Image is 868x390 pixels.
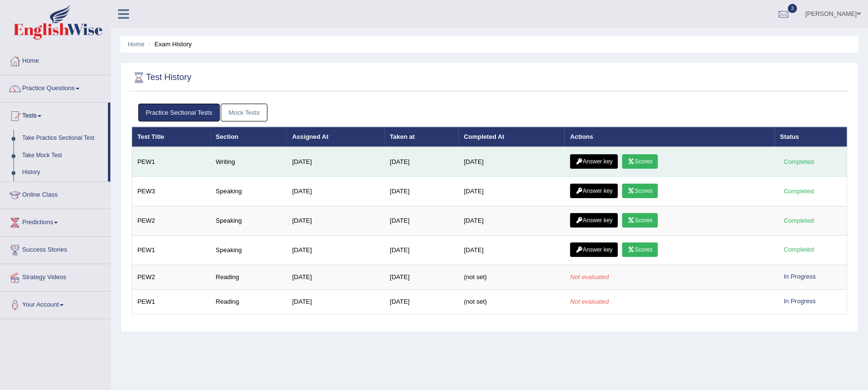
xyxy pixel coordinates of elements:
td: [DATE] [385,147,459,177]
span: 3 [788,4,798,13]
td: Speaking [211,177,287,206]
td: PEW1 [132,290,211,314]
a: Tests [0,103,108,127]
div: Completed [780,157,818,167]
a: Take Mock Test [18,147,108,164]
th: Assigned At [287,127,385,147]
a: History [18,164,108,181]
td: [DATE] [385,290,459,314]
em: Not evaluated [570,273,609,281]
a: Answer key [570,213,618,228]
td: Writing [211,147,287,177]
td: Speaking [211,206,287,236]
td: PEW2 [132,265,211,290]
a: Home [0,48,110,72]
span: (not set) [464,298,487,305]
td: [DATE] [459,206,565,236]
th: Completed At [459,127,565,147]
td: Reading [211,290,287,314]
td: PEW1 [132,147,211,177]
a: Answer key [570,184,618,198]
a: Answer key [570,154,618,169]
td: PEW2 [132,206,211,236]
td: [DATE] [287,147,385,177]
a: Take Practice Sectional Test [18,130,108,147]
a: Scores [622,213,658,228]
a: Online Class [0,182,110,206]
em: Not evaluated [570,298,609,305]
td: [DATE] [459,177,565,206]
td: [DATE] [385,265,459,290]
a: Practice Questions [0,75,110,99]
th: Actions [565,127,775,147]
li: Exam History [146,40,192,49]
td: Reading [211,265,287,290]
td: [DATE] [287,290,385,314]
a: Answer key [570,242,618,257]
span: (not set) [464,273,487,281]
td: [DATE] [287,265,385,290]
div: Completed [780,245,818,255]
td: [DATE] [287,236,385,265]
a: Strategy Videos [0,264,110,288]
th: Taken at [385,127,459,147]
a: Success Stories [0,237,110,261]
td: [DATE] [287,206,385,236]
td: [DATE] [385,177,459,206]
td: Speaking [211,236,287,265]
a: Home [128,40,145,48]
h2: Test History [132,70,191,85]
th: Section [211,127,287,147]
a: Scores [622,154,658,169]
div: Completed [780,215,818,226]
th: Status [775,127,847,147]
th: Test Title [132,127,211,147]
a: Scores [622,184,658,198]
td: [DATE] [287,177,385,206]
td: PEW3 [132,177,211,206]
td: PEW1 [132,236,211,265]
td: [DATE] [459,147,565,177]
td: [DATE] [459,236,565,265]
a: Your Account [0,292,110,316]
div: In Progress [780,296,820,307]
a: Predictions [0,209,110,233]
div: Completed [780,186,818,196]
a: Practice Sectional Tests [138,104,220,121]
a: Mock Tests [221,104,267,121]
a: Scores [622,242,658,257]
td: [DATE] [385,236,459,265]
div: In Progress [780,272,820,282]
td: [DATE] [385,206,459,236]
